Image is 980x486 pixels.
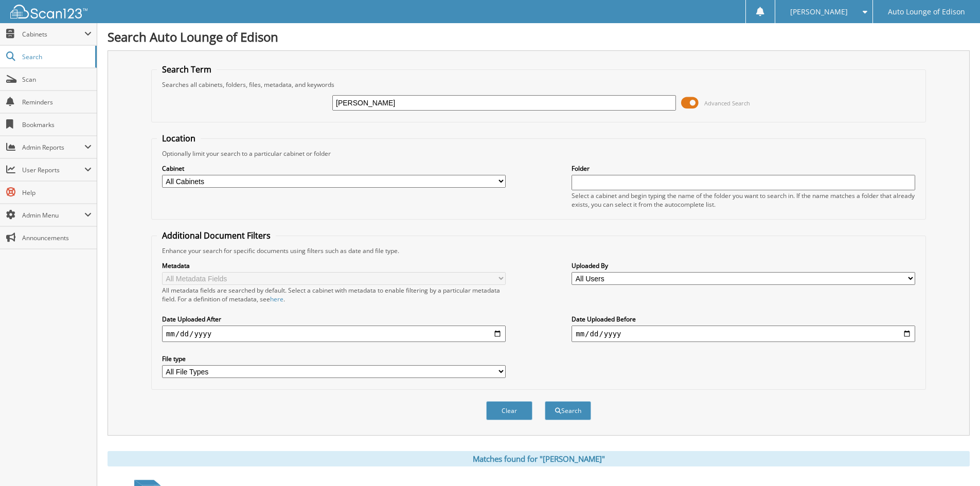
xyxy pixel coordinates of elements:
[108,451,970,466] div: Matches found for "[PERSON_NAME]"
[704,99,750,107] span: Advanced Search
[162,326,506,342] input: start
[22,120,92,129] span: Bookmarks
[157,80,920,89] div: Searches all cabinets, folders, files, metadata, and keywords
[157,230,276,241] legend: Additional Document Filters
[162,354,506,363] label: File type
[572,191,915,209] div: Select a cabinet and begin typing the name of the folder you want to search in. If the name match...
[888,9,965,15] span: Auto Lounge of Edison
[22,75,92,84] span: Scan
[22,30,84,39] span: Cabinets
[22,233,92,242] span: Announcements
[572,326,915,342] input: end
[486,401,532,420] button: Clear
[157,149,920,158] div: Optionally limit your search to a particular cabinet or folder
[157,64,217,75] legend: Search Term
[157,133,201,144] legend: Location
[22,188,92,197] span: Help
[545,401,591,420] button: Search
[572,164,915,173] label: Folder
[270,295,283,303] a: here
[162,164,506,173] label: Cabinet
[22,52,90,61] span: Search
[162,286,506,303] div: All metadata fields are searched by default. Select a cabinet with metadata to enable filtering b...
[157,246,920,255] div: Enhance your search for specific documents using filters such as date and file type.
[22,211,84,220] span: Admin Menu
[22,98,92,106] span: Reminders
[162,315,506,323] label: Date Uploaded After
[22,143,84,152] span: Admin Reports
[10,5,87,19] img: scan123-logo-white.svg
[22,166,84,174] span: User Reports
[108,28,970,45] h1: Search Auto Lounge of Edison
[572,261,915,270] label: Uploaded By
[162,261,506,270] label: Metadata
[572,315,915,323] label: Date Uploaded Before
[790,9,848,15] span: [PERSON_NAME]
